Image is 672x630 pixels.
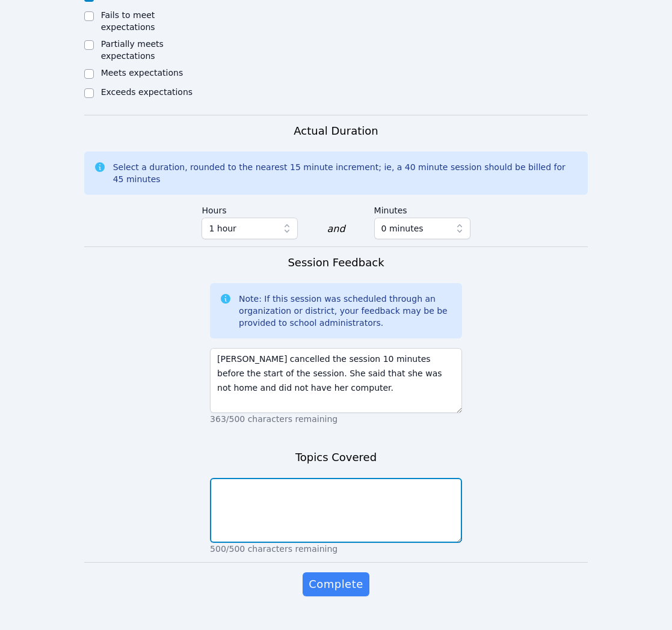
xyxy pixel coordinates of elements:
[113,161,579,185] div: Select a duration, rounded to the nearest 15 minute increment; ie, a 40 minute session should be ...
[374,200,470,218] label: Minutes
[101,10,155,32] label: Fails to meet expectations
[210,348,462,413] textarea: [PERSON_NAME] cancelled the session 10 minutes before the start of the session. She said that she...
[303,572,369,596] button: Complete
[101,39,164,61] label: Partially meets expectations
[374,218,470,239] button: 0 minutes
[239,293,452,329] div: Note: If this session was scheduled through an organization or district, your feedback may be be ...
[202,200,298,218] label: Hours
[294,123,378,139] h3: Actual Duration
[295,449,377,466] h3: Topics Covered
[381,221,424,236] span: 0 minutes
[209,221,236,236] span: 1 hour
[327,222,345,236] div: and
[101,68,183,78] label: Meets expectations
[288,254,384,271] h3: Session Feedback
[210,413,462,425] p: 363/500 characters remaining
[202,218,298,239] button: 1 hour
[309,576,363,593] span: Complete
[210,543,462,555] p: 500/500 characters remaining
[101,87,193,97] label: Exceeds expectations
